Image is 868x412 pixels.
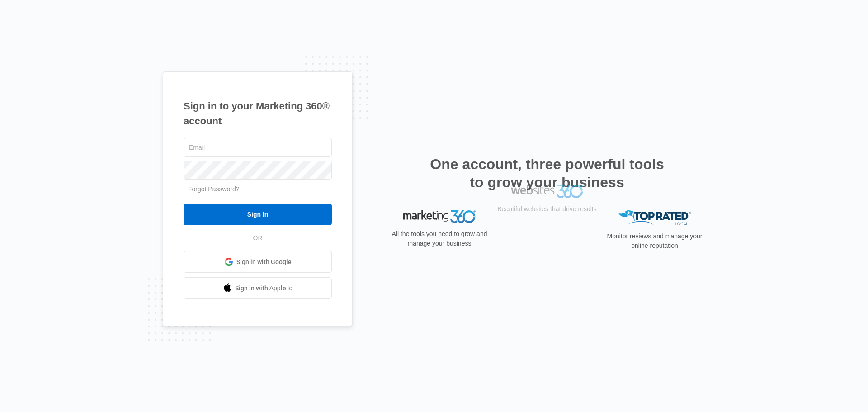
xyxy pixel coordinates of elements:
[235,284,293,293] span: Sign in with Apple Id
[618,210,691,225] img: Top Rated Local
[184,277,332,299] a: Sign in with Apple Id
[403,210,476,223] img: Marketing 360
[496,230,598,240] p: Beautiful websites that drive results
[389,229,490,248] p: All the tools you need to grow and manage your business
[247,233,269,243] span: OR
[188,185,240,193] a: Forgot Password?
[604,232,705,251] p: Monitor reviews and manage your online reputation
[184,99,332,128] h1: Sign in to your Marketing 360® account
[511,210,583,223] img: Websites 360
[184,138,332,157] input: Email
[184,204,332,225] input: Sign In
[427,155,667,191] h2: One account, three powerful tools to grow your business
[184,251,332,273] a: Sign in with Google
[236,257,292,267] span: Sign in with Google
